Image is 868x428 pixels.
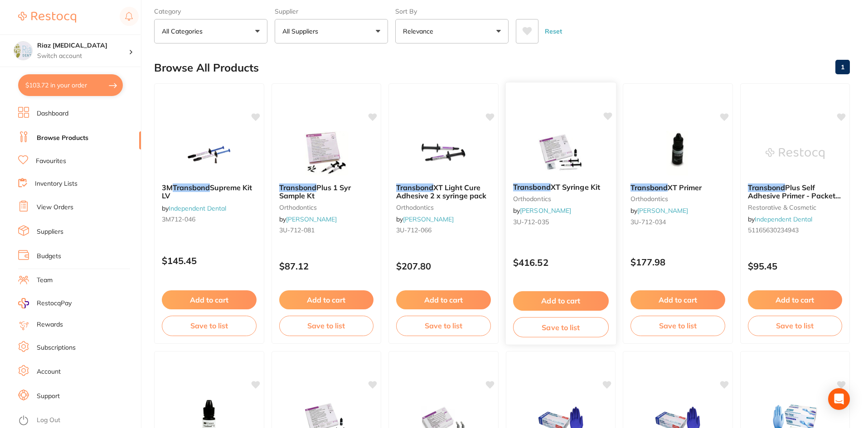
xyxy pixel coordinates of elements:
[18,7,76,28] a: Restocq Logo
[396,183,486,200] span: XT Light Cure Adhesive 2 x syringe pack
[162,215,195,223] span: 3M712-046
[37,109,68,118] a: Dashboard
[169,204,226,212] a: Independent Dental
[279,261,374,271] p: $87.12
[396,204,491,211] small: orthodontics
[550,183,600,192] span: XT Syringe Kit
[35,179,78,188] a: Inventory Lists
[37,343,76,352] a: Subscriptions
[403,27,437,36] p: Relevance
[396,183,491,200] b: Transbond XT Light Cure Adhesive 2 x syringe pack
[630,316,725,336] button: Save to list
[766,131,824,176] img: Transbond Plus Self Adhesive Primer - Packet of 20
[542,19,565,43] button: Reset
[179,131,238,176] img: 3M Transbond Supreme Kit LV
[154,7,267,15] label: Category
[37,227,63,236] a: Suppliers
[286,215,337,223] a: [PERSON_NAME]
[513,207,571,215] span: by
[37,367,61,376] a: Account
[630,195,725,202] small: orthodontics
[630,183,725,192] b: Transbond XT Primer
[37,41,129,50] h4: Riaz Dental Surgery
[162,316,257,336] button: Save to list
[18,74,123,96] button: $103.72 in your order
[513,317,608,337] button: Save to list
[513,195,608,202] small: orthodontics
[275,7,388,15] label: Supplier
[835,58,850,76] a: 1
[414,131,473,176] img: Transbond XT Light Cure Adhesive 2 x syringe pack
[279,183,316,192] em: Transbond
[630,218,666,226] span: 3U-712-034
[282,27,322,36] p: All Suppliers
[396,226,432,234] span: 3U-712-066
[279,183,351,200] span: Plus 1 Syr Sample Kt
[37,320,63,329] a: Rewards
[18,414,138,428] button: Log Out
[395,7,509,15] label: Sort By
[36,157,66,166] a: Favourites
[37,299,72,308] span: RestocqPay
[173,183,210,192] em: Transbond
[37,134,88,143] a: Browse Products
[748,261,843,271] p: $95.45
[275,19,388,43] button: All Suppliers
[395,19,509,43] button: Relevance
[154,62,259,74] h2: Browse All Products
[279,226,315,234] span: 3U-712-081
[630,183,668,192] em: Transbond
[162,183,257,200] b: 3M Transbond Supreme Kit LV
[748,183,841,209] span: Plus Self Adhesive Primer - Packet of 20
[162,183,173,192] span: 3M
[279,204,374,211] small: orthodontics
[279,316,374,336] button: Save to list
[755,215,812,223] a: Independent Dental
[637,207,688,215] a: [PERSON_NAME]
[396,290,491,309] button: Add to cart
[162,183,252,200] span: Supreme Kit LV
[279,290,374,309] button: Add to cart
[297,131,356,176] img: Transbond Plus 1 Syr Sample Kt
[748,183,785,192] em: Transbond
[37,252,61,261] a: Budgets
[396,183,433,192] em: Transbond
[520,207,571,215] a: [PERSON_NAME]
[396,261,491,271] p: $207.80
[37,203,73,212] a: View Orders
[37,392,60,401] a: Support
[162,255,257,266] p: $145.45
[162,204,226,212] span: by
[18,298,72,308] a: RestocqPay
[513,183,550,192] em: Transbond
[513,257,608,268] p: $416.52
[162,290,257,309] button: Add to cart
[748,226,799,234] span: 51165630234943
[37,52,129,61] p: Switch account
[18,298,29,308] img: RestocqPay
[748,290,843,309] button: Add to cart
[513,291,608,311] button: Add to cart
[37,416,60,425] a: Log Out
[513,183,608,192] b: Transbond XT Syringe Kit
[648,131,707,176] img: Transbond XT Primer
[154,19,267,43] button: All Categories
[396,316,491,336] button: Save to list
[748,183,843,200] b: Transbond Plus Self Adhesive Primer - Packet of 20
[531,130,590,176] img: Transbond XT Syringe Kit
[630,290,725,309] button: Add to cart
[403,215,454,223] a: [PERSON_NAME]
[14,42,32,60] img: Riaz Dental Surgery
[513,218,548,226] span: 3U-712-035
[18,12,76,23] img: Restocq Logo
[396,215,454,223] span: by
[279,183,374,200] b: Transbond Plus 1 Syr Sample Kt
[279,215,337,223] span: by
[162,27,206,36] p: All Categories
[630,207,688,215] span: by
[748,215,812,223] span: by
[37,276,53,285] a: Team
[748,316,843,336] button: Save to list
[668,183,702,192] span: XT Primer
[630,257,725,267] p: $177.98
